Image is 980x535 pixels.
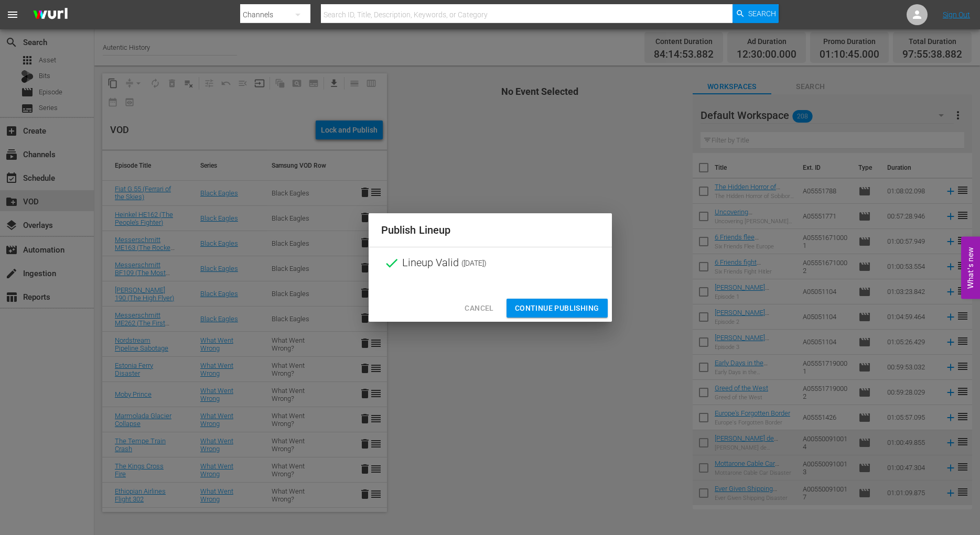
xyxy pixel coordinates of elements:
[748,4,776,23] span: Search
[465,302,493,315] span: Cancel
[381,222,599,238] h2: Publish Lineup
[6,8,19,21] span: menu
[461,255,487,271] span: ( [DATE] )
[25,3,76,27] img: ans4CAIJ8jUAAAAAAAAAAAAAAAAAAAAAAAAgQb4GAAAAAAAAAAAAAAAAAAAAAAAAJMjXAAAAAAAAAAAAAAAAAAAAAAAAgAT5G...
[515,302,599,315] span: Continue Publishing
[456,299,502,318] button: Cancel
[507,299,608,318] button: Continue Publishing
[943,10,970,19] a: Sign Out
[961,236,980,299] button: Open Feedback Widget
[369,247,612,279] div: Lineup Valid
